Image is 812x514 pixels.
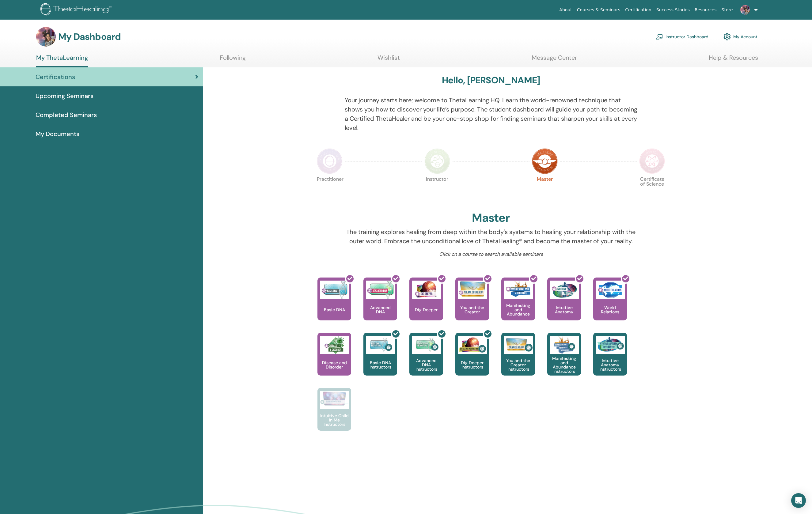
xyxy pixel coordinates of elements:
span: Certifications [36,72,75,81]
img: You and the Creator Instructors [504,336,533,354]
img: Advanced DNA Instructors [412,336,441,354]
a: Advanced DNA Instructors Advanced DNA Instructors [409,333,443,388]
a: Courses & Seminars [575,4,623,16]
span: Upcoming Seminars [36,91,93,100]
a: Following [220,54,246,66]
img: Master [532,148,558,174]
img: Practitioner [317,148,343,174]
p: Intuitive Anatomy [547,305,581,314]
p: Advanced DNA [363,305,397,314]
a: Basic DNA Basic DNA [317,278,351,333]
a: Message Center [532,54,577,66]
a: Instructor Dashboard [656,30,708,43]
span: Completed Seminars [36,110,97,119]
p: Manifesting and Abundance Instructors [547,356,581,373]
p: Intuitive Anatomy Instructors [593,358,627,371]
p: Certificate of Science [639,177,665,202]
a: About [557,4,574,16]
a: Dig Deeper Instructors Dig Deeper Instructors [455,333,489,388]
img: default.jpg [36,27,56,47]
img: logo.png [40,3,114,17]
a: Store [719,4,735,16]
p: Intuitive Child In Me Instructors [317,414,351,426]
img: Certificate of Science [639,148,665,174]
div: Open Intercom Messenger [791,493,806,508]
p: Click on a course to search available seminars [345,251,637,258]
p: Manifesting and Abundance [501,303,535,316]
a: You and the Creator You and the Creator [455,278,489,333]
a: Intuitive Child In Me Instructors Intuitive Child In Me Instructors [317,388,351,443]
img: Intuitive Child In Me Instructors [320,391,349,406]
img: Manifesting and Abundance [504,281,533,299]
a: Dig Deeper Dig Deeper [409,278,443,333]
p: The training explores healing from deep within the body's systems to healing your relationship wi... [345,227,637,246]
a: Basic DNA Instructors Basic DNA Instructors [363,333,397,388]
a: Intuitive Anatomy Intuitive Anatomy [547,278,581,333]
a: Resources [692,4,719,16]
a: Certification [623,4,654,16]
a: Intuitive Anatomy Instructors Intuitive Anatomy Instructors [593,333,627,388]
img: Intuitive Anatomy [550,281,579,299]
img: Dig Deeper Instructors [458,336,487,354]
img: Instructor [424,148,450,174]
p: Dig Deeper [412,308,440,312]
a: You and the Creator Instructors You and the Creator Instructors [501,333,535,388]
img: You and the Creator [458,281,487,297]
a: World Relations World Relations [593,278,627,333]
img: Intuitive Anatomy Instructors [596,336,625,354]
p: Practitioner [317,177,343,202]
img: Advanced DNA [366,281,395,299]
p: Your journey starts here; welcome to ThetaLearning HQ. Learn the world-renowned technique that sh... [345,96,637,132]
h3: Hello, [PERSON_NAME] [442,75,540,86]
a: Wishlist [378,54,400,66]
p: Instructor [424,177,450,202]
a: My ThetaLearning [36,54,88,67]
img: Dig Deeper [412,281,441,299]
span: My Documents [36,129,79,138]
img: Disease and Disorder [320,336,349,354]
p: Basic DNA Instructors [363,361,397,369]
img: chalkboard-teacher.svg [656,34,663,40]
img: Manifesting and Abundance Instructors [550,336,579,354]
img: World Relations [596,281,625,299]
h2: Master [472,211,510,225]
img: cog.svg [723,32,731,42]
img: Basic DNA [320,281,349,299]
a: Disease and Disorder Disease and Disorder [317,333,351,388]
h3: My Dashboard [58,31,121,42]
p: You and the Creator Instructors [501,358,535,371]
a: Help & Resources [709,54,758,66]
a: Success Stories [654,4,692,16]
a: Advanced DNA Advanced DNA [363,278,397,333]
a: My Account [723,30,757,43]
p: Disease and Disorder [317,361,351,369]
p: You and the Creator [455,305,489,314]
p: Master [532,177,558,202]
a: Manifesting and Abundance Manifesting and Abundance [501,278,535,333]
img: Basic DNA Instructors [366,336,395,354]
p: World Relations [593,305,627,314]
p: Dig Deeper Instructors [455,361,489,369]
img: default.jpg [740,5,750,15]
p: Advanced DNA Instructors [409,358,443,371]
a: Manifesting and Abundance Instructors Manifesting and Abundance Instructors [547,333,581,388]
